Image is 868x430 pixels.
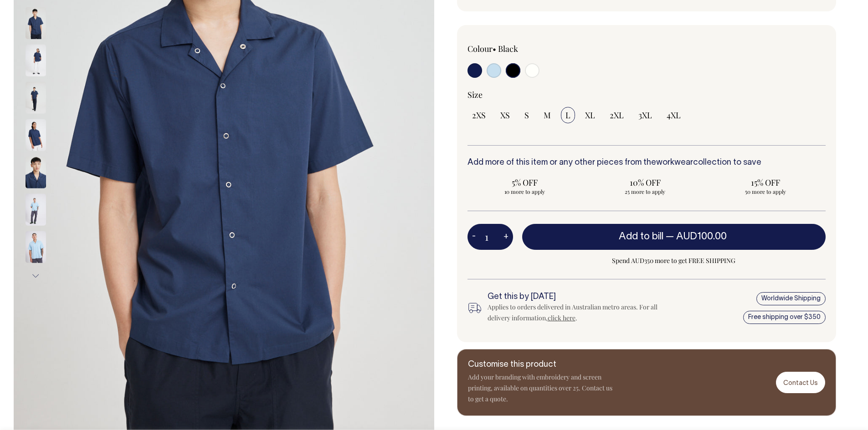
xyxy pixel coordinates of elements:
[472,110,486,121] span: 2XS
[619,232,663,241] span: Add to bill
[29,266,42,286] button: Next
[26,7,46,39] img: dark-navy
[662,107,685,123] input: 4XL
[26,82,46,114] img: dark-navy
[467,89,826,100] div: Size
[496,107,514,123] input: XS
[467,43,611,54] div: Colour
[467,174,582,198] input: 5% OFF 10 more to apply
[656,159,693,167] a: workwear
[592,188,698,195] span: 25 more to apply
[524,110,529,121] span: S
[468,372,614,405] p: Add your branding with embroidery and screen printing, available on quantities over 25. Contact u...
[468,360,614,369] h6: Customise this product
[580,107,600,123] input: XL
[776,372,825,393] a: Contact Us
[565,110,570,121] span: L
[610,110,624,121] span: 2XL
[605,107,628,123] input: 2XL
[638,110,652,121] span: 3XL
[588,174,703,198] input: 10% OFF 25 more to apply
[467,228,480,246] button: -
[26,157,46,188] img: dark-navy
[488,293,663,302] h6: Get this by [DATE]
[634,107,657,123] input: 3XL
[544,110,551,121] span: M
[467,107,490,123] input: 2XS
[467,158,826,167] h6: Add more of this item or any other pieces from the collection to save
[26,119,46,151] img: dark-navy
[667,110,681,121] span: 4XL
[676,232,727,241] span: AUD100.00
[522,224,826,249] button: Add to bill —AUD100.00
[522,255,826,266] span: Spend AUD350 more to get FREE SHIPPING
[585,110,595,121] span: XL
[713,177,818,188] span: 15% OFF
[472,188,578,195] span: 10 more to apply
[539,107,555,123] input: M
[666,232,729,241] span: —
[500,110,510,121] span: XS
[499,228,513,246] button: +
[498,43,518,54] label: Black
[713,188,818,195] span: 50 more to apply
[26,194,46,226] img: true-blue
[26,231,46,263] img: true-blue
[548,314,575,322] a: click here
[488,302,663,324] div: Applies to orders delivered in Australian metro areas. For all delivery information, .
[493,43,496,54] span: •
[520,107,534,123] input: S
[472,177,578,188] span: 5% OFF
[26,45,46,76] img: dark-navy
[592,177,698,188] span: 10% OFF
[561,107,575,123] input: L
[708,174,823,198] input: 15% OFF 50 more to apply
